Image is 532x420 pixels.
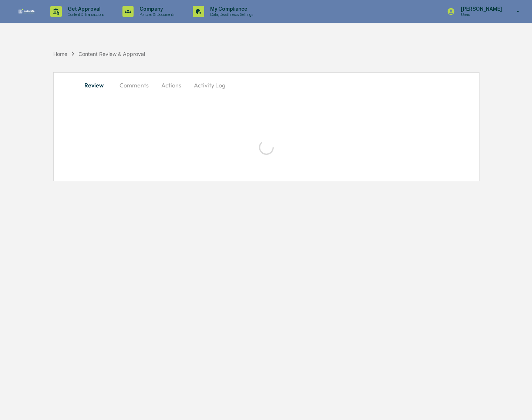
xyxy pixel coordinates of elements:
[204,12,257,17] p: Data, Deadlines & Settings
[80,76,114,94] button: Review
[455,6,506,12] p: [PERSON_NAME]
[18,9,36,14] img: logo
[53,51,67,57] div: Home
[188,76,231,94] button: Activity Log
[78,51,145,57] div: Content Review & Approval
[62,12,108,17] p: Content & Transactions
[155,76,188,94] button: Actions
[80,76,453,94] div: secondary tabs example
[204,6,257,12] p: My Compliance
[114,76,155,94] button: Comments
[455,12,506,17] p: Users
[134,12,178,17] p: Policies & Documents
[134,6,178,12] p: Company
[62,6,108,12] p: Get Approval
